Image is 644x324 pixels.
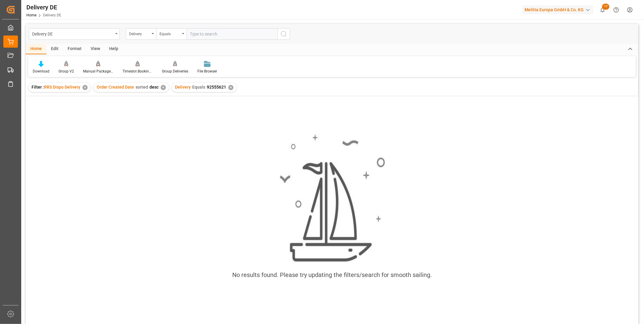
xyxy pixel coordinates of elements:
[122,69,153,74] div: Timeslot Booking Report
[186,28,277,40] input: Type to search
[33,69,49,74] div: Download
[129,30,150,37] div: Delivery
[149,85,159,89] span: desc
[602,4,609,10] span: 17
[46,44,63,54] div: Edit
[228,85,233,90] div: ✕
[175,85,191,89] span: Delivery
[192,85,205,89] span: Equals
[136,85,148,89] span: sorted
[82,85,88,90] div: ✕
[277,28,290,40] button: search button
[207,85,226,89] span: 92555621
[161,85,166,90] div: ✕
[522,4,596,15] button: Melitta Europa GmbH & Co. KG
[126,28,156,40] button: open menu
[162,69,188,74] div: Group Deliveries
[609,3,623,17] button: Help Center
[522,5,593,14] div: Melitta Europa GmbH & Co. KG
[26,13,36,17] a: Home
[83,69,113,74] div: Manual Package TypeDetermination
[159,30,180,37] div: Equals
[156,28,186,40] button: open menu
[197,69,217,74] div: File Browser
[32,30,113,37] div: Delivery DE
[596,3,609,17] button: show 17 new notifications
[26,44,46,54] div: Home
[279,133,385,263] img: smooth_sailing.jpeg
[105,44,123,54] div: Help
[59,69,74,74] div: Group V2
[32,85,44,89] span: Filter :
[86,44,105,54] div: View
[97,85,134,89] span: Order Created Date
[26,3,61,12] div: Delivery DE
[44,85,80,89] span: RRS Dispo Delivery
[232,270,432,279] div: No results found. Please try updating the filters/search for smooth sailing.
[29,28,120,40] button: open menu
[63,44,86,54] div: Format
